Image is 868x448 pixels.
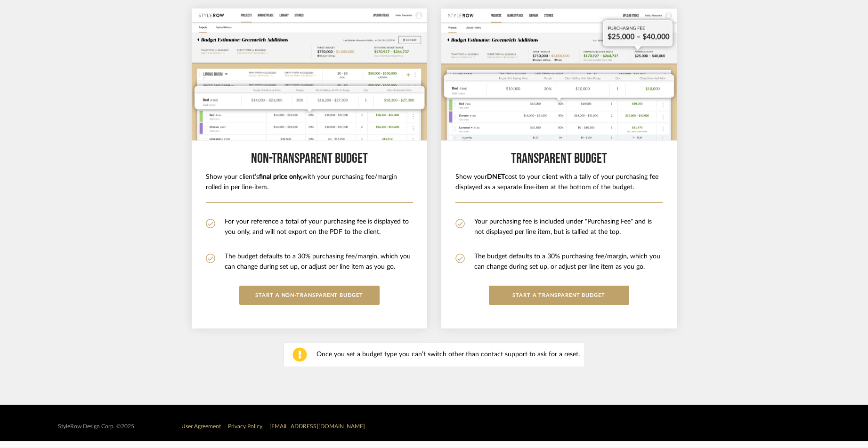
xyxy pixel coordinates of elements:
a: User Agreement [181,424,221,429]
li: The budget defaults to a 30% purchasing fee/margin, which you can change during set up, or adjust... [206,252,413,272]
h6: Show your client’s with your purchasing fee/margin rolled in per line-item. [206,172,413,193]
h5: Transparent budget [455,150,663,168]
b: DNET [487,174,505,180]
li: The budget defaults to a 30% purchasing fee/margin, which you can change during set up, or adjust... [455,252,663,272]
div: Once you set a budget type you can’t switch other than contact support to ask for a reset. [284,343,585,367]
button: START A Non-Transparent BUDGET [239,286,380,305]
a: [EMAIL_ADDRESS][DOMAIN_NAME] [269,424,365,429]
li: For your reference a total of your purchasing fee is displayed to you only, and will not export o... [206,217,413,238]
div: StyleRow Design Corp. ©2025 [58,423,134,430]
img: nontransparent.png [192,8,427,141]
b: final price only, [259,174,302,180]
img: transparent.png [441,8,677,141]
a: Privacy Policy [228,424,262,429]
h5: Non-Transparent BUDGET [206,150,413,168]
h6: Show your cost to your client with a tally of your purchasing fee displayed as a separate line-it... [455,172,663,193]
li: Your purchasing fee is included under "Purchasing Fee" and is not displayed per line item, but is... [455,217,663,238]
button: START a Transparent budget [489,286,629,305]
